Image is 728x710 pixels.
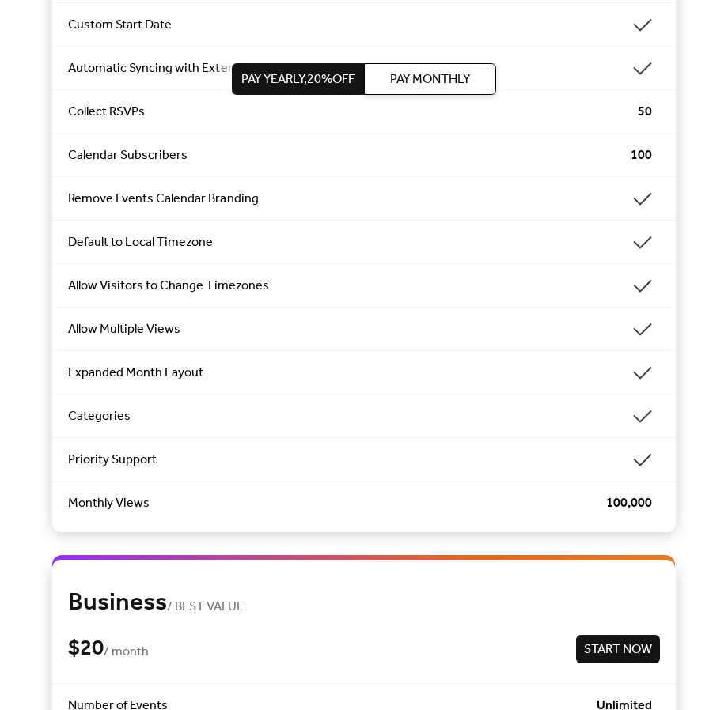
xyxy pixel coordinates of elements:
span: Expanded Month Layout [68,364,633,383]
span: Allow Multiple Views [68,320,633,339]
span: Collect RSVPs [68,103,638,122]
span: Monthly Views [68,494,606,513]
span: Pay Monthly [390,70,470,89]
span: Custom Start Date [68,16,633,35]
span: / BEST VALUE [167,598,244,617]
button: Start Now [576,635,660,663]
button: Pay Monthly [364,63,496,95]
span: Remove Events Calendar Branding [68,190,633,209]
span: Default to Local Timezone [68,233,633,252]
span: 50 [638,103,652,122]
span: Automatic Syncing with External Calendars [68,59,633,78]
span: 100,000 [606,494,652,513]
span: Allow Visitors to Change Timezones [68,277,633,296]
div: Business [68,587,660,619]
span: Calendar Subscribers [68,146,631,165]
button: Pay Yearly,20%off [232,63,364,95]
span: Start Now [584,640,652,659]
span: Categories [68,407,633,426]
span: / month [104,643,149,662]
div: $ 20 [68,635,576,663]
span: Priority Support [68,451,633,470]
span: Pay Yearly, 20% off [241,70,355,89]
span: 100 [631,146,652,165]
